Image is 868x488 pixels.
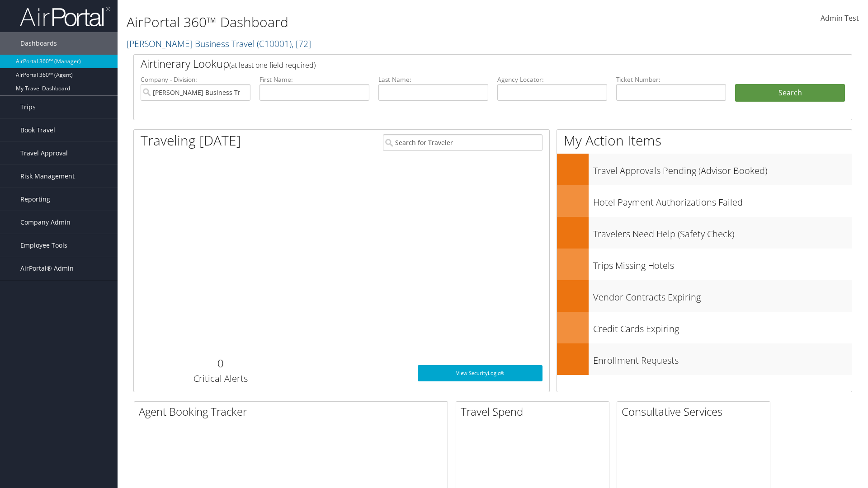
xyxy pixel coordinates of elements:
span: Reporting [20,188,50,211]
span: Employee Tools [20,234,67,257]
span: Company Admin [20,211,71,234]
h2: Agent Booking Tracker [139,404,448,419]
span: Risk Management [20,165,75,188]
a: Credit Cards Expiring [557,312,852,343]
a: [PERSON_NAME] Business Travel [127,38,311,50]
input: Search for Traveler [383,134,542,151]
a: Enrollment Requests [557,343,852,375]
h3: Credit Cards Expiring [593,318,852,335]
span: ( C10001 ) [257,38,292,50]
label: Company - Division: [141,75,250,84]
h3: Travel Approvals Pending (Advisor Booked) [593,160,852,177]
button: Search [735,84,845,102]
span: Travel Approval [20,142,68,164]
span: AirPortal® Admin [20,257,74,280]
img: airportal-logo.png [20,6,110,27]
h3: Vendor Contracts Expiring [593,286,852,304]
label: Ticket Number: [616,75,726,84]
a: Vendor Contracts Expiring [557,280,852,312]
h3: Travelers Need Help (Safety Check) [593,223,852,240]
h1: Traveling [DATE] [141,131,241,150]
a: Trips Missing Hotels [557,249,852,280]
a: Travelers Need Help (Safety Check) [557,217,852,249]
h3: Hotel Payment Authorizations Failed [593,192,852,209]
label: Last Name: [378,75,488,84]
label: Agency Locator: [497,75,607,84]
h2: 0 [141,356,300,371]
h1: My Action Items [557,131,852,150]
a: View SecurityLogic® [418,365,542,381]
a: Travel Approvals Pending (Advisor Booked) [557,154,852,185]
span: Dashboards [20,32,57,55]
h1: AirPortal 360™ Dashboard [127,13,615,32]
label: First Name: [259,75,369,84]
span: (at least one field required) [229,60,316,70]
h3: Enrollment Requests [593,350,852,367]
a: Admin Test [821,5,859,33]
a: Hotel Payment Authorizations Failed [557,185,852,217]
h3: Critical Alerts [141,372,300,385]
h2: Airtinerary Lookup [141,56,785,71]
h2: Travel Spend [461,404,609,419]
h2: Consultative Services [622,404,770,419]
span: Admin Test [821,13,859,23]
span: , [ 72 ] [292,38,311,50]
span: Trips [20,96,36,118]
h3: Trips Missing Hotels [593,255,852,272]
span: Book Travel [20,119,55,141]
